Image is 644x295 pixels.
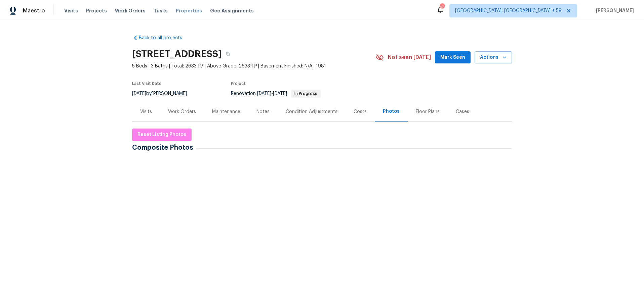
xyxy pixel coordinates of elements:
div: Condition Adjustments [286,108,337,115]
h2: [STREET_ADDRESS] [132,51,222,57]
button: Mark Seen [435,51,471,64]
span: Properties [176,7,202,14]
div: Visits [140,108,152,115]
span: [DATE] [273,91,287,96]
span: Tasks [154,8,168,13]
span: Visits [64,7,78,14]
span: Project [231,82,246,86]
span: Mark Seen [440,53,465,62]
span: Reset Listing Photos [137,131,186,139]
div: Work Orders [168,108,196,115]
span: Maestro [23,7,45,14]
span: Actions [480,53,507,62]
div: Notes [256,108,270,115]
span: 5 Beds | 3 Baths | Total: 2633 ft² | Above Grade: 2633 ft² | Basement Finished: N/A | 1981 [132,63,376,69]
div: 638 [440,4,444,11]
span: Last Visit Date [132,82,162,86]
a: Back to all projects [132,35,197,41]
span: [DATE] [257,91,271,96]
span: [DATE] [132,91,146,96]
span: Not seen [DATE] [388,54,431,61]
div: Maintenance [212,108,240,115]
span: Projects [86,7,107,14]
span: [GEOGRAPHIC_DATA], [GEOGRAPHIC_DATA] + 59 [455,7,562,14]
span: Work Orders [115,7,146,14]
button: Reset Listing Photos [132,129,192,141]
span: Geo Assignments [210,7,254,14]
div: Costs [354,108,367,115]
div: by [PERSON_NAME] [132,90,195,98]
span: In Progress [292,92,320,96]
span: Composite Photos [132,144,197,151]
div: Cases [456,108,469,115]
span: - [257,91,287,96]
button: Actions [475,51,512,64]
span: Renovation [231,91,321,96]
div: Floor Plans [416,108,440,115]
button: Copy Address [222,48,234,60]
div: Photos [383,108,400,115]
span: [PERSON_NAME] [593,7,634,14]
